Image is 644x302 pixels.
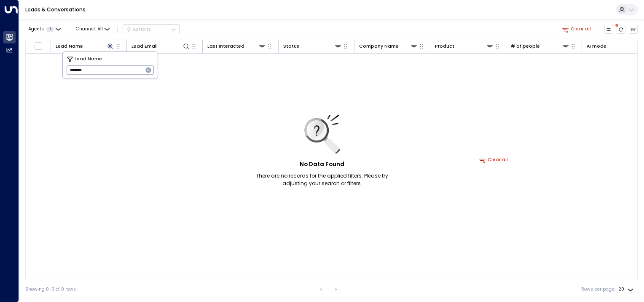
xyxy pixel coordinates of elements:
div: AI mode [587,43,606,50]
div: Product [435,42,494,50]
div: Lead Email [131,42,191,50]
button: Actions [123,24,180,35]
button: Agents1 [25,25,63,34]
div: Lead Name [56,43,83,50]
div: Status [283,43,299,50]
span: 1 [46,27,54,32]
nav: pagination navigation [316,284,341,294]
button: Clear all [476,156,511,164]
a: Leads & Conversations [25,6,86,13]
div: # of people [511,42,570,50]
span: Toggle select all [34,42,42,50]
span: All [97,27,103,32]
div: 20 [618,284,635,294]
div: Status [283,42,342,50]
button: Archived Leads [629,25,638,34]
h5: No Data Found [300,160,344,169]
span: Agents [28,27,44,32]
span: Lead Name [75,56,102,63]
div: Showing 0-0 of 0 rows [25,286,76,293]
div: Company Name [359,42,418,50]
div: Last Interacted [207,42,266,50]
div: Company Name [359,43,399,50]
button: Channel:All [73,25,112,34]
span: There are new threads available. Refresh the grid to view the latest updates. [617,25,626,34]
div: Actions [126,27,151,32]
div: # of people [511,43,540,50]
div: Last Interacted [207,43,244,50]
p: There are no records for the applied filters. Please try adjusting your search or filters. [243,172,401,187]
span: Channel: [73,25,112,34]
label: Rows per page: [581,286,615,293]
div: Lead Name [56,42,115,50]
button: Clear all [559,25,594,34]
button: Customize [604,25,614,34]
div: Button group with a nested menu [123,24,180,35]
div: Lead Email [131,43,158,50]
div: Product [435,43,454,50]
